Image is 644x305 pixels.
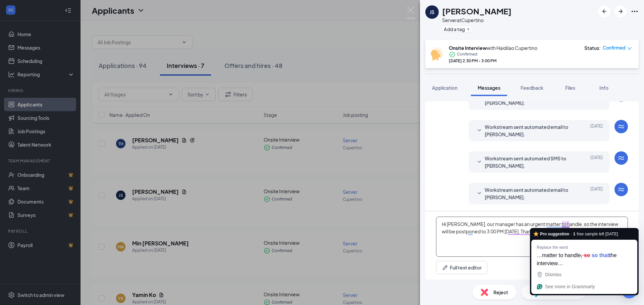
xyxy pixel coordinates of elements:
svg: Plus [466,27,470,31]
div: Status : [584,45,601,51]
button: ArrowRight [614,5,627,17]
div: Server at Cupertino [442,17,512,23]
svg: Pen [442,264,448,271]
h1: [PERSON_NAME] [442,5,512,17]
span: [DATE] [590,155,603,169]
b: Onsite Interview [449,45,487,51]
svg: ArrowRight [616,7,625,15]
button: PlusAdd a tag [442,25,472,32]
span: Workstream sent automated SMS to [PERSON_NAME]. [485,155,573,169]
svg: WorkstreamLogo [617,185,625,194]
span: Confirmed [457,51,477,58]
svg: WorkstreamLogo [617,123,625,131]
span: Workstream sent automated email to [PERSON_NAME]. [485,123,573,138]
svg: SmallChevronDown [475,127,483,135]
span: Files [565,85,575,91]
span: Reject [493,289,508,296]
span: Confirmed [603,45,626,51]
span: [DATE] [590,186,603,201]
svg: CheckmarkCircle [449,51,455,58]
svg: WorkstreamLogo [617,154,625,162]
span: down [627,46,632,51]
svg: Ellipses [631,7,639,15]
span: [DATE] [590,123,603,138]
div: with Haidilao Cupertino [449,45,537,51]
textarea: To enrich screen reader interactions, please activate Accessibility in Grammarly extension settings [436,217,628,257]
div: JS [430,9,434,15]
span: Info [599,85,608,91]
button: ArrowLeftNew [598,5,610,17]
span: Application [432,85,458,91]
button: Full text editorPen [436,261,487,274]
span: Feedback [521,85,543,91]
div: [DATE] 2:30 PM - 3:00 PM [449,58,537,64]
span: Messages [478,85,500,91]
span: Workstream sent automated email to [PERSON_NAME]. [485,186,573,201]
svg: ArrowLeftNew [600,7,608,15]
svg: SmallChevronDown [475,189,483,198]
svg: SmallChevronDown [475,158,483,166]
